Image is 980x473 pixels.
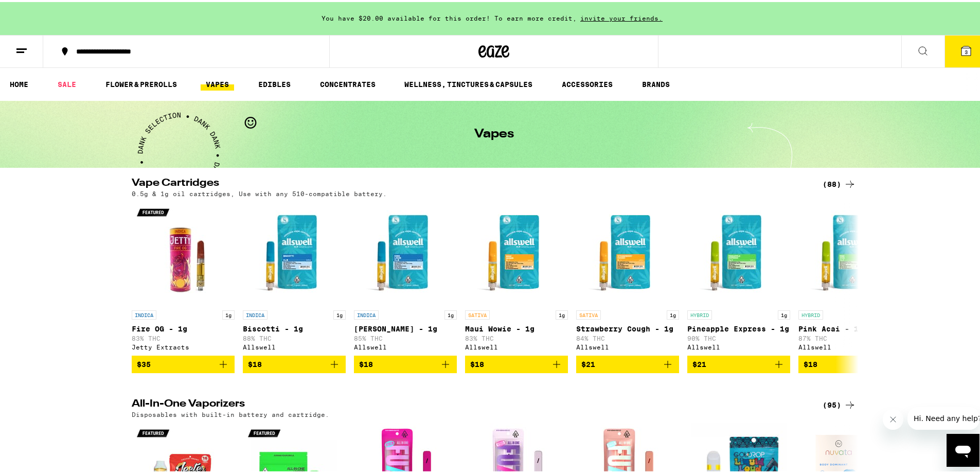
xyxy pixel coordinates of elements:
h2: Vape Cartridges [132,176,806,188]
a: Open page for Biscotti - 1g from Allswell [243,200,346,354]
p: Strawberry Cough - 1g [576,323,679,331]
span: You have $20.00 available for this order! To earn more credit, [322,13,577,20]
p: 87% THC [798,333,901,340]
span: $35 [137,358,151,366]
img: Allswell - Pink Acai - 1g [798,200,901,303]
a: Open page for King Louis XIII - 1g from Allswell [354,200,457,354]
a: Open page for Fire OG - 1g from Jetty Extracts [132,200,235,354]
p: 83% THC [465,333,568,340]
span: Hi. Need any help? [6,7,74,15]
button: Add to bag [132,354,235,371]
a: ACCESSORIES [557,76,618,89]
p: 88% THC [243,333,346,340]
span: $18 [248,358,262,366]
a: WELLNESS, TINCTURES & CAPSULES [399,76,538,89]
a: CONCENTRATES [315,76,381,89]
div: Allswell [354,342,457,348]
p: [PERSON_NAME] - 1g [354,323,457,331]
a: SALE [52,76,81,89]
p: INDICA [354,308,379,318]
div: Allswell [576,342,679,348]
a: EDIBLES [253,76,296,89]
a: (88) [823,176,856,188]
a: FLOWER & PREROLLS [100,76,182,89]
p: Pink Acai - 1g [798,323,901,331]
h1: Vapes [474,126,514,138]
a: HOME [5,76,33,89]
button: Add to bag [243,354,346,371]
span: $18 [470,358,484,366]
span: $18 [804,358,817,366]
img: Allswell - Pineapple Express - 1g [687,200,790,303]
h2: All-In-One Vaporizers [132,397,806,409]
a: Open page for Maui Wowie - 1g from Allswell [465,200,568,354]
span: invite your friends. [577,13,666,20]
button: Add to bag [687,354,790,371]
p: INDICA [243,308,268,318]
img: Allswell - Maui Wowie - 1g [465,200,568,303]
iframe: Button to launch messaging window [947,432,979,465]
span: $21 [581,358,595,366]
button: Add to bag [798,354,901,371]
p: SATIVA [576,308,601,318]
img: Allswell - Strawberry Cough - 1g [576,200,679,303]
p: 84% THC [576,333,679,340]
p: 83% THC [132,333,235,340]
a: Open page for Pineapple Express - 1g from Allswell [687,200,790,354]
div: Allswell [465,342,568,348]
img: Allswell - Biscotti - 1g [243,200,346,303]
p: SATIVA [465,308,490,318]
button: Add to bag [354,354,457,371]
p: Disposables with built-in battery and cartridge. [132,409,329,416]
img: Allswell - King Louis XIII - 1g [354,200,457,303]
div: Allswell [798,342,901,348]
button: Add to bag [576,354,679,371]
p: 1g [667,308,679,318]
div: Allswell [243,342,346,348]
p: INDICA [132,308,156,318]
a: (95) [823,397,856,409]
p: 1g [778,308,790,318]
p: 1g [222,308,235,318]
span: 3 [965,47,968,53]
p: HYBRID [687,308,712,318]
p: 1g [444,308,457,318]
p: Biscotti - 1g [243,323,346,331]
a: VAPES [201,76,234,89]
p: Fire OG - 1g [132,323,235,331]
p: 85% THC [354,333,457,340]
p: 0.5g & 1g oil cartridges, Use with any 510-compatible battery. [132,188,387,195]
iframe: Close message [883,407,903,428]
a: BRANDS [637,76,675,89]
button: Add to bag [465,354,568,371]
p: Maui Wowie - 1g [465,323,568,331]
p: 90% THC [687,333,790,340]
span: $21 [692,358,706,366]
a: Open page for Strawberry Cough - 1g from Allswell [576,200,679,354]
div: Allswell [687,342,790,348]
p: Pineapple Express - 1g [687,323,790,331]
a: Open page for Pink Acai - 1g from Allswell [798,200,901,354]
p: 1g [333,308,346,318]
div: Jetty Extracts [132,342,235,348]
p: HYBRID [798,308,823,318]
iframe: Message from company [907,405,979,428]
p: 1g [556,308,568,318]
span: $18 [359,358,373,366]
img: Jetty Extracts - Fire OG - 1g [132,200,235,303]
